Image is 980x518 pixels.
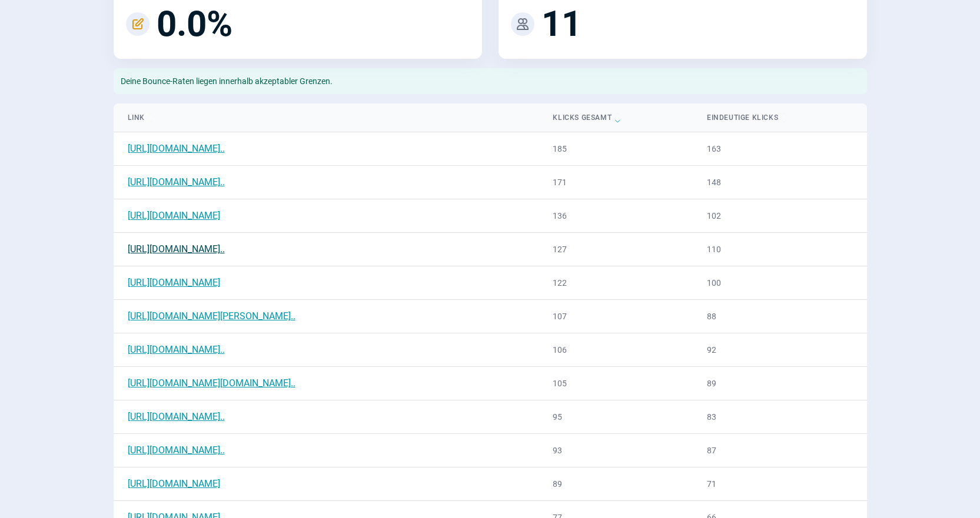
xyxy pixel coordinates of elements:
[693,333,867,367] td: 92
[539,199,692,233] td: 136
[539,233,692,266] td: 127
[157,6,232,42] span: 0.0%
[128,445,225,456] a: [URL][DOMAIN_NAME]..
[693,233,867,266] td: 110
[128,344,225,355] a: [URL][DOMAIN_NAME]..
[128,143,225,154] a: [URL][DOMAIN_NAME]..
[707,111,853,125] div: Eindeutige Klicks
[693,367,867,400] td: 89
[539,434,692,467] td: 93
[539,166,692,199] td: 171
[693,199,867,233] td: 102
[693,434,867,467] td: 87
[114,68,867,94] div: Deine Bounce-Raten liegen innerhalb akzeptabler Grenzen.
[128,243,225,255] a: [URL][DOMAIN_NAME]..
[539,400,692,434] td: 95
[693,300,867,333] td: 88
[693,400,867,434] td: 83
[693,166,867,199] td: 148
[128,176,225,188] a: [URL][DOMAIN_NAME]..
[128,411,225,422] a: [URL][DOMAIN_NAME]..
[539,132,692,166] td: 185
[128,277,220,288] a: [URL][DOMAIN_NAME]
[542,6,582,42] span: 11
[128,111,525,125] div: Link
[539,333,692,367] td: 106
[539,266,692,300] td: 122
[693,132,867,166] td: 163
[128,478,220,489] a: [URL][DOMAIN_NAME]
[553,111,678,125] div: Klicks gesamt
[539,467,692,501] td: 89
[693,467,867,501] td: 71
[128,210,220,221] a: [URL][DOMAIN_NAME]
[539,300,692,333] td: 107
[128,377,295,389] a: [URL][DOMAIN_NAME][DOMAIN_NAME]..
[539,367,692,400] td: 105
[128,310,295,322] a: [URL][DOMAIN_NAME][PERSON_NAME]..
[693,266,867,300] td: 100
